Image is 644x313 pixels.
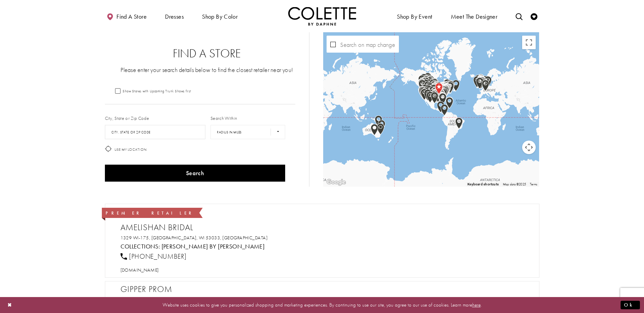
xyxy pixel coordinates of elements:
a: Visit Colette by Daphne page - Opens in new tab [162,242,265,250]
span: Find a store [116,13,147,20]
a: here [472,301,481,308]
button: Close Dialog [4,299,16,311]
span: Shop by color [202,13,238,20]
a: Meet the designer [449,7,499,25]
button: Toggle fullscreen view [522,36,536,49]
a: [PHONE_NUMBER] [121,252,187,261]
a: Opens in new tab [121,235,268,241]
button: Search [105,165,286,182]
h2: Amelishan Bridal [121,222,531,233]
button: Map camera controls [522,141,536,154]
label: City, State or Zip Code [105,115,149,122]
input: City, State, or ZIP Code [105,125,206,139]
span: Shop by color [200,7,239,25]
img: Colette by Daphne [288,7,356,25]
span: Shop By Event [395,7,434,25]
a: Check Wishlist [529,7,539,25]
h2: Find a Store [118,47,296,60]
span: Collections: [121,242,160,250]
select: Radius In Miles [210,125,285,139]
a: Find a store [105,7,148,25]
a: Opens in new tab [121,297,193,303]
img: Google [325,178,347,187]
span: Premier Retailer [106,210,195,216]
a: Terms (opens in new tab) [530,182,537,186]
a: Toggle search [514,7,524,25]
span: [PHONE_NUMBER] [129,252,186,261]
a: Opens in new tab [121,267,159,273]
label: Search Within [210,115,237,122]
span: Shop By Event [397,13,432,20]
span: Map data ©2025 [503,182,526,186]
button: Submit Dialog [621,301,640,309]
span: Dresses [163,7,185,25]
h2: Gipper Prom [121,284,531,294]
button: Keyboard shortcuts [467,182,499,187]
p: Please enter your search details below to find the closest retailer near you! [118,66,296,74]
a: Visit Home Page [288,7,356,25]
p: Website uses cookies to give you personalized shopping and marketing experiences. By continuing t... [49,300,595,310]
span: [DOMAIN_NAME] [121,267,159,273]
a: Open this area in Google Maps (opens a new window) [325,178,347,187]
span: Meet the designer [451,13,498,20]
span: Dresses [165,13,184,20]
div: Map with store locations [323,32,539,187]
